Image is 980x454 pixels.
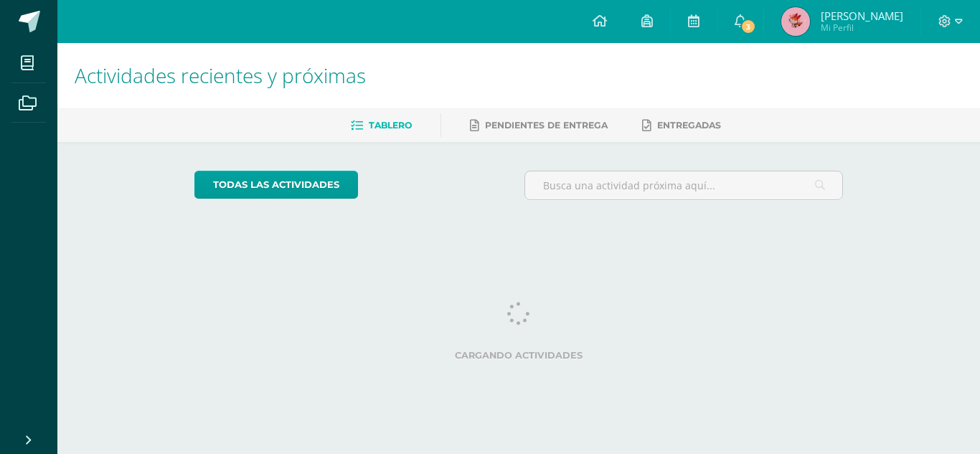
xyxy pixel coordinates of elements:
span: Actividades recientes y próximas [75,62,366,89]
span: Tablero [369,120,412,131]
a: Entregadas [642,114,721,137]
span: Entregadas [657,120,721,131]
a: Tablero [351,114,412,137]
span: Pendientes de entrega [485,120,608,131]
span: [PERSON_NAME] [821,9,903,23]
span: Mi Perfil [821,22,903,34]
label: Cargando actividades [194,350,844,361]
img: c0eb676bdbe1978448993a07a0686fd3.png [781,7,810,36]
input: Busca una actividad próxima aquí... [525,171,843,199]
a: Pendientes de entrega [470,114,608,137]
a: todas las Actividades [194,171,358,199]
span: 3 [740,19,756,34]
